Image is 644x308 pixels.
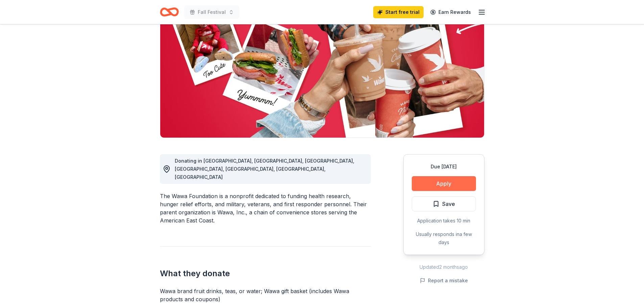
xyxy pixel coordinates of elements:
[412,163,476,171] div: Due [DATE]
[426,6,475,18] a: Earn Rewards
[403,263,484,271] div: Updated 2 months ago
[160,4,179,20] a: Home
[420,277,468,285] button: Report a mistake
[412,230,476,246] div: Usually responds in a few days
[184,5,239,19] button: Fall Festival
[160,268,371,279] h2: What they donate
[160,287,371,303] div: Wawa brand fruit drinks, teas, or water; Wawa gift basket (includes Wawa products and coupons)
[160,8,484,138] img: Image for Wawa Foundation
[175,158,354,180] span: Donating in [GEOGRAPHIC_DATA], [GEOGRAPHIC_DATA], [GEOGRAPHIC_DATA], [GEOGRAPHIC_DATA], [GEOGRAPH...
[198,8,226,16] span: Fall Festival
[412,196,476,211] button: Save
[160,192,371,224] div: The Wawa Foundation is a nonprofit dedicated to funding health research, hunger relief efforts, a...
[412,176,476,191] button: Apply
[442,199,455,208] span: Save
[412,217,476,225] div: Application takes 10 min
[373,6,424,18] a: Start free trial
